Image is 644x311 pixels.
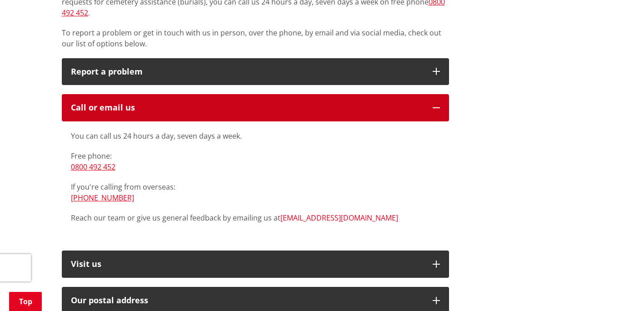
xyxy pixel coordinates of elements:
[62,58,449,85] button: Report a problem
[62,251,449,278] button: Visit us
[62,27,449,49] p: To report a problem or get in touch with us in person, over the phone, by email and via social me...
[62,94,449,121] button: Call or email us
[9,292,42,311] a: Top
[71,130,440,141] p: You can call us 24 hours a day, seven days a week.
[602,273,635,306] iframe: Messenger Launcher
[71,67,424,76] p: Report a problem
[280,213,398,223] a: [EMAIL_ADDRESS][DOMAIN_NAME]
[71,181,440,203] p: If you're calling from overseas:
[71,193,134,203] a: [PHONE_NUMBER]
[71,296,424,305] h2: Our postal address
[71,212,440,223] p: Reach our team or give us general feedback by emailing us at
[71,162,115,172] a: 0800 492 452
[71,260,424,269] p: Visit us
[71,103,424,112] div: Call or email us
[71,150,440,172] p: Free phone:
